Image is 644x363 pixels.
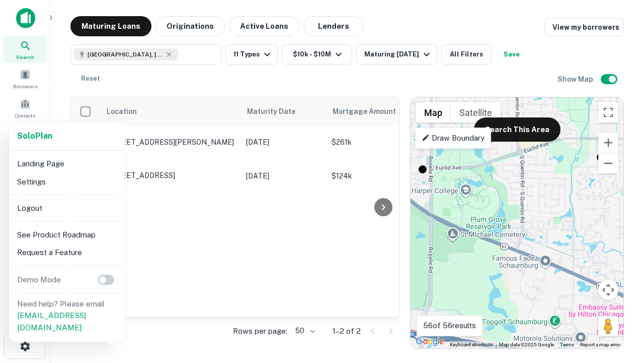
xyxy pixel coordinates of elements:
[13,199,121,217] li: Logout
[17,130,52,142] a: SoloPlan
[13,155,121,173] li: Landing Page
[13,173,121,191] li: Settings
[594,250,644,298] iframe: Chat Widget
[13,274,65,286] p: Demo Mode
[17,311,86,332] a: [EMAIL_ADDRESS][DOMAIN_NAME]
[17,298,117,334] p: Need help? Please email
[13,226,121,244] li: See Product Roadmap
[13,244,121,262] li: Request a Feature
[17,131,52,141] strong: Solo Plan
